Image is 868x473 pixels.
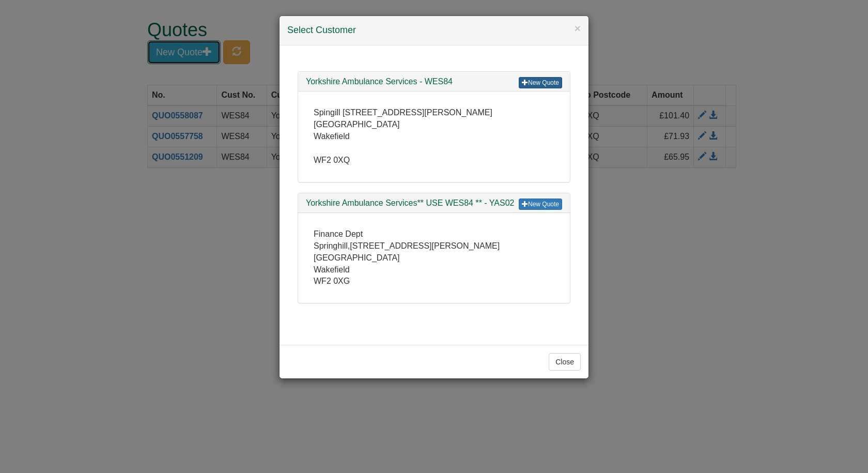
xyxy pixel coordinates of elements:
[314,265,350,274] span: Wakefield
[314,156,350,164] span: WF2 0XQ
[314,241,500,250] span: Springhill,[STREET_ADDRESS][PERSON_NAME]
[287,24,581,37] h4: Select Customer
[306,77,562,86] h3: Yorkshire Ambulance Services - WES84
[575,23,581,34] button: ×
[314,120,400,129] span: [GEOGRAPHIC_DATA]
[306,199,562,208] h3: Yorkshire Ambulance Services** USE WES84 ** - YAS02
[549,353,581,371] button: Close
[314,230,363,238] span: Finance Dept
[314,108,492,117] span: Spingill [STREET_ADDRESS][PERSON_NAME]
[519,77,562,88] a: New Quote
[314,132,350,141] span: Wakefield
[314,253,400,262] span: [GEOGRAPHIC_DATA]
[314,277,350,285] span: WF2 0XG
[519,199,562,210] a: New Quote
